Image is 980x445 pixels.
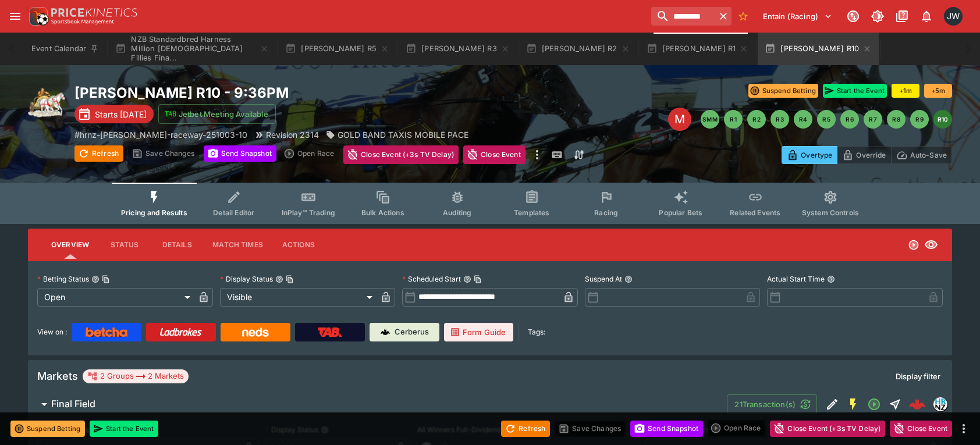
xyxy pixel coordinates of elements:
[282,208,335,217] span: InPlay™ Trading
[585,274,622,284] p: Suspend At
[933,110,952,129] button: R10
[74,145,123,162] button: Refresh
[24,33,106,65] button: Event Calendar
[402,274,461,284] p: Scheduled Start
[220,288,377,307] div: Visible
[909,396,925,412] img: logo-cerberus--red.svg
[112,183,868,224] div: Event type filters
[756,7,839,26] button: Select Tenant
[944,7,963,26] div: Jayden Wyke
[770,110,789,129] button: R3
[909,396,925,412] div: 5b520f48-fc21-45e4-9617-d6b18f8cd39a
[594,208,618,217] span: Racing
[910,110,929,129] button: R9
[87,369,184,383] div: 2 Groups 2 Markets
[28,393,727,416] button: Final Field
[272,231,325,259] button: Actions
[843,394,864,415] button: SGM Enabled
[204,145,276,162] button: Send Snapshot
[37,274,89,284] p: Betting Status
[74,84,513,102] h2: Copy To Clipboard
[51,19,114,24] img: Sportsbook Management
[802,208,859,217] span: System Controls
[864,394,885,415] button: Open
[102,275,110,283] button: Copy To Clipboard
[856,149,886,161] p: Override
[381,327,390,337] img: Cerberus
[822,394,843,415] button: Edit Detail
[463,145,525,164] button: Close Event
[151,231,203,259] button: Details
[86,327,127,337] img: Betcha
[924,84,952,98] button: +5m
[782,146,837,164] button: Overtype
[74,129,247,141] p: Copy To Clipboard
[957,422,971,436] button: more
[266,129,319,141] p: Revision 2314
[318,327,342,337] img: TabNZ
[864,110,882,129] button: R7
[727,394,817,414] button: 21Transaction(s)
[399,33,517,65] button: [PERSON_NAME] R3
[668,108,691,131] div: Edit Meeting
[906,393,929,416] a: 5b520f48-fc21-45e4-9617-d6b18f8cd39a
[837,146,891,164] button: Override
[530,145,544,164] button: more
[121,208,187,217] span: Pricing and Results
[213,208,254,217] span: Detail Editor
[463,275,471,283] button: Scheduled StartCopy To Clipboard
[98,231,151,259] button: Status
[281,145,339,162] div: split button
[891,146,952,164] button: Auto-Save
[630,421,703,437] button: Send Snapshot
[885,394,906,415] button: Straight
[528,323,545,341] label: Tags:
[817,110,836,129] button: R5
[159,327,202,337] img: Ladbrokes
[910,149,947,161] p: Auto-Save
[444,323,513,341] a: Form Guide
[823,84,887,98] button: Start the Event
[659,208,702,217] span: Popular Bets
[701,110,719,129] button: SMM
[95,108,147,120] p: Starts [DATE]
[730,208,780,217] span: Related Events
[840,110,859,129] button: R6
[91,275,100,283] button: Betting StatusCopy To Clipboard
[887,110,906,129] button: R8
[867,6,888,27] button: Toggle light/dark mode
[286,275,294,283] button: Copy To Clipboard
[37,323,67,341] label: View on :
[37,288,194,307] div: Open
[734,7,752,26] button: No Bookmarks
[758,33,879,65] button: [PERSON_NAME] R10
[165,108,176,120] img: jetbet-logo.svg
[5,6,26,27] button: open drawer
[514,208,549,217] span: Templates
[701,110,952,129] nav: pagination navigation
[519,33,637,65] button: [PERSON_NAME] R2
[28,84,65,121] img: harness_racing.png
[933,397,947,411] div: hrnz
[708,420,765,436] div: split button
[501,421,550,437] button: Refresh
[934,398,947,411] img: hrnz
[867,397,881,411] svg: Open
[794,110,812,129] button: R4
[42,231,98,259] button: Overview
[890,421,952,437] button: Close Event
[51,8,137,17] img: PriceKinetics
[90,421,158,437] button: Start the Event
[747,110,766,129] button: R2
[770,421,885,437] button: Close Event (+3s TV Delay)
[26,5,49,28] img: PriceKinetics Logo
[474,275,482,283] button: Copy To Clipboard
[158,104,276,124] button: Jetbet Meeting Available
[924,238,938,252] svg: Visible
[220,274,273,284] p: Display Status
[724,110,743,129] button: R1
[651,7,715,26] input: search
[37,369,78,383] h5: Markets
[343,145,459,164] button: Close Event (+3s TV Delay)
[275,275,283,283] button: Display StatusCopy To Clipboard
